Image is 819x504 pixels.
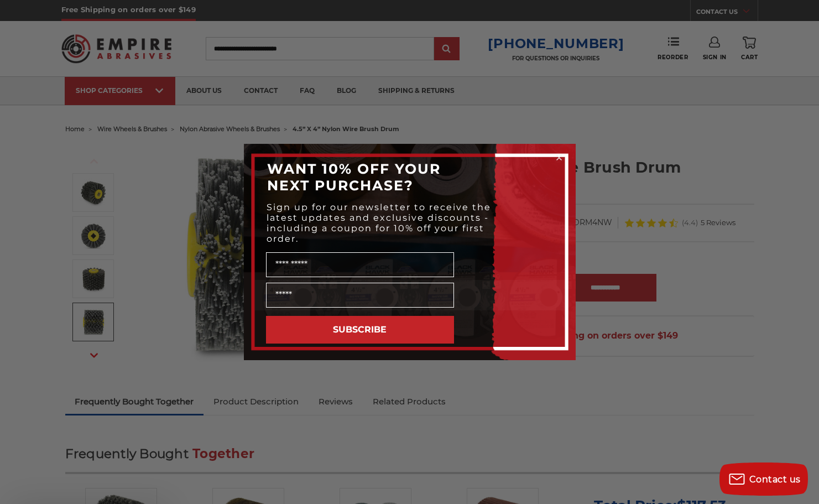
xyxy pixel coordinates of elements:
button: Contact us [719,463,808,496]
span: Sign up for our newsletter to receive the latest updates and exclusive discounts - including a co... [267,202,491,244]
span: Contact us [749,474,801,485]
span: WANT 10% OFF YOUR NEXT PURCHASE? [267,160,441,194]
button: Close dialog [554,152,565,163]
input: Email [266,283,454,308]
button: SUBSCRIBE [266,316,454,344]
